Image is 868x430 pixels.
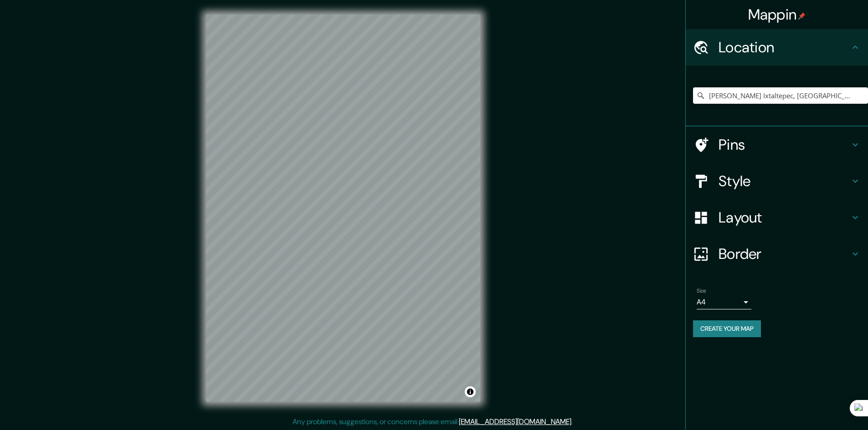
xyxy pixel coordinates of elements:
div: Style [686,163,868,199]
iframe: Help widget launcher [787,395,858,420]
label: Size [697,287,706,295]
h4: Pins [719,136,850,154]
div: Location [686,29,868,66]
button: Create your map [693,320,761,337]
div: Border [686,236,868,272]
canvas: Map [206,15,480,402]
div: Layout [686,199,868,236]
button: Toggle attribution [465,386,476,397]
h4: Mappin [748,5,806,24]
h4: Border [719,245,850,263]
img: pin-icon.png [798,12,806,20]
a: [EMAIL_ADDRESS][DOMAIN_NAME] [459,417,571,426]
h4: Layout [719,208,850,227]
div: A4 [697,295,751,309]
h4: Style [719,172,850,190]
input: Pick your city or area [693,87,868,104]
div: . [573,416,574,427]
div: Pins [686,126,868,163]
h4: Location [719,38,850,56]
div: . [574,416,576,427]
p: Any problems, suggestions, or concerns please email . [293,416,573,427]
